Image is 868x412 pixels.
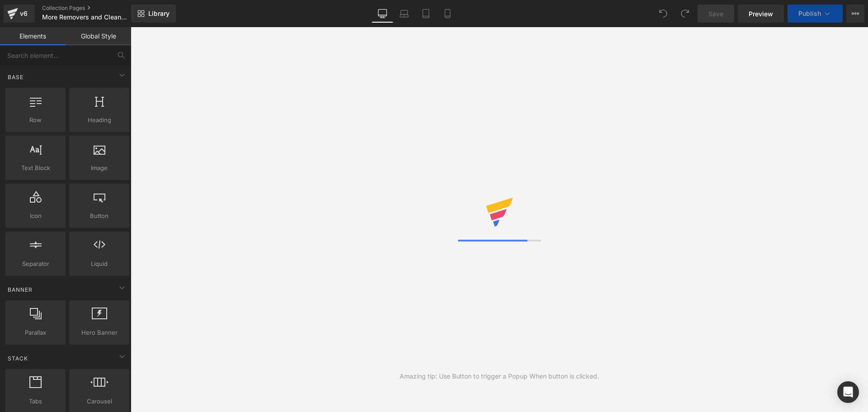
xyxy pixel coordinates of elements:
span: Button [72,211,127,221]
span: More Removers and Cleaners [42,14,127,21]
button: Publish [788,5,843,23]
button: More [846,5,864,23]
span: Heading [72,115,127,125]
button: Undo [654,5,672,23]
a: New Library [131,5,176,23]
a: Desktop [372,5,393,23]
span: Stack [7,354,29,363]
span: Tabs [8,397,63,406]
a: Collection Pages [42,5,144,12]
a: v6 [4,5,35,23]
button: Redo [676,5,694,23]
span: Carousel [72,397,127,406]
a: Tablet [415,5,437,23]
span: Icon [8,211,63,221]
span: Base [7,73,24,81]
a: Preview [738,5,784,23]
span: Parallax [8,328,63,337]
a: Laptop [393,5,415,23]
a: Global Style [66,27,131,45]
span: Banner [7,285,33,294]
span: Row [8,115,63,125]
a: Mobile [437,5,458,23]
div: v6 [18,8,29,19]
span: Publish [798,10,821,17]
span: Hero Banner [72,328,127,337]
span: Save [708,9,723,19]
div: Amazing tip: Use Button to trigger a Popup When button is clicked. [400,371,599,381]
span: Text Block [8,163,63,173]
div: Open Intercom Messenger [837,381,859,403]
span: Liquid [72,259,127,269]
span: Preview [749,9,773,19]
span: Separator [8,259,63,269]
span: Library [148,9,170,18]
span: Image [72,163,127,173]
